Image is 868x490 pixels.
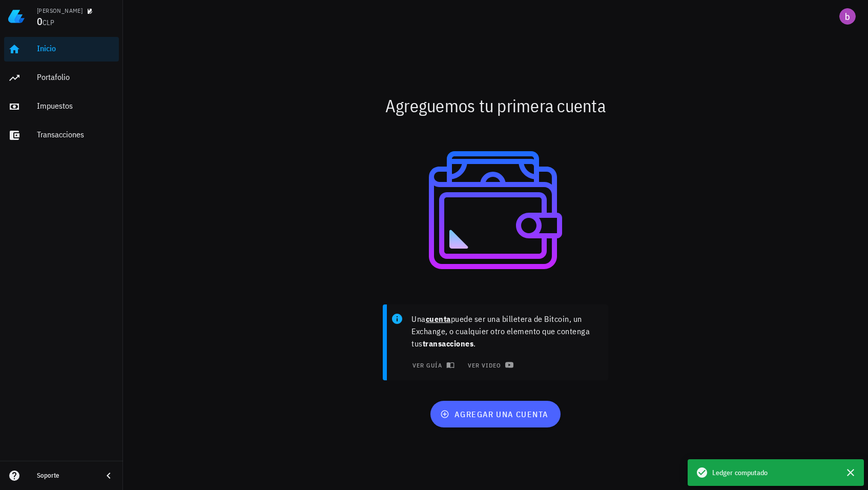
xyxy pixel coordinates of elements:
[8,8,25,25] img: LedgiFi
[423,338,474,349] b: transacciones
[37,130,115,139] div: Transacciones
[37,472,94,480] div: Soporte
[712,467,768,478] span: Ledger computado
[37,101,115,111] div: Impuestos
[405,358,459,372] button: ver guía
[411,361,452,369] span: ver guía
[192,89,799,122] div: Agreguemos tu primera cuenta
[4,123,119,148] a: Transacciones
[467,361,511,369] span: ver video
[37,14,43,28] span: 0
[839,8,856,25] div: avatar
[430,401,560,427] button: agregar una cuenta
[461,358,518,372] a: ver video
[37,72,115,82] div: Portafolio
[442,409,548,419] span: agregar una cuenta
[37,7,82,15] div: [PERSON_NAME]
[411,313,600,350] p: Una puede ser una billetera de Bitcoin, un Exchange, o cualquier otro elemento que contenga tus .
[4,66,119,90] a: Portafolio
[426,314,451,324] b: cuenta
[43,18,54,27] span: CLP
[37,44,115,53] div: Inicio
[4,94,119,119] a: Impuestos
[4,37,119,62] a: Inicio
